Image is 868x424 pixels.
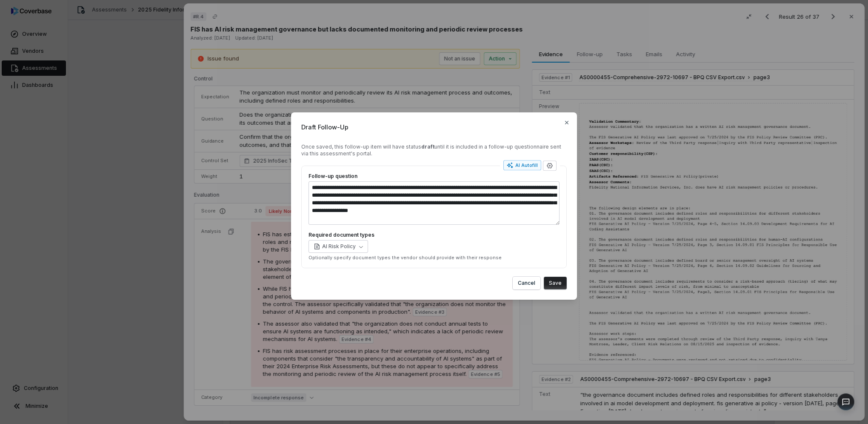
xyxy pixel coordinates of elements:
p: Optionally specify document types the vendor should provide with their response [308,255,560,261]
span: AI Risk Policy [322,243,356,250]
button: AI Autofill [503,160,541,170]
label: Follow-up question [308,173,560,180]
strong: draft [421,143,434,150]
div: Once saved, this follow-up item will have status until it is included in a follow-up questionnair... [301,143,567,157]
div: AI Autofill [507,162,538,169]
label: Required document types [308,232,560,238]
button: Cancel [513,277,540,289]
span: Draft Follow-Up [301,123,567,132]
button: Save [544,277,567,289]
